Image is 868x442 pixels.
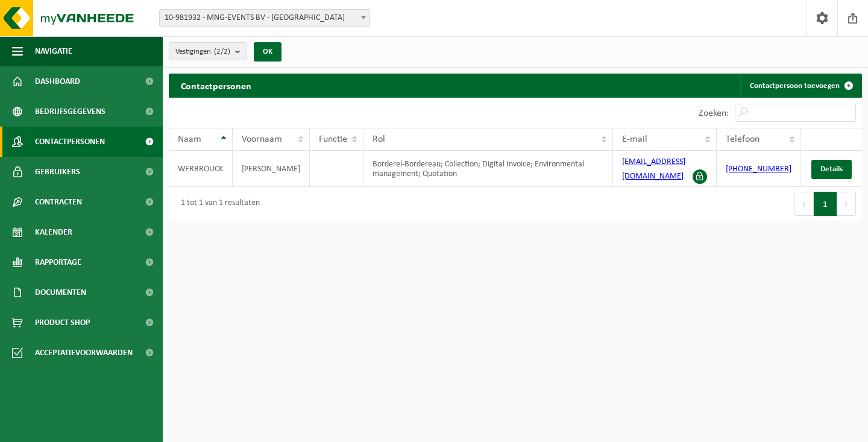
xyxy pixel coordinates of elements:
span: Details [820,165,843,173]
a: [PHONE_NUMBER] [726,165,791,174]
button: 1 [814,192,837,216]
span: Dashboard [35,66,80,96]
h2: Contactpersonen [169,74,263,97]
span: Functie [319,134,347,144]
span: Rol [373,134,385,144]
a: Contactpersoon toevoegen [740,74,861,98]
span: 10-981932 - MNG-EVENTS BV - OUDENAARDE [159,9,370,27]
span: Rapportage [35,247,81,277]
span: E-mail [622,134,647,144]
a: Details [811,160,852,179]
span: Vestigingen [175,43,230,61]
span: Contracten [35,187,82,217]
span: Gebruikers [35,157,80,187]
td: Borderel-Bordereau; Collection; Digital Invoice; Environmental management; Quotation [363,151,614,187]
td: WERBROUCK [169,151,233,187]
span: Kalender [35,217,72,247]
td: [PERSON_NAME] [233,151,310,187]
span: Product Shop [35,308,90,338]
div: 1 tot 1 van 1 resultaten [175,193,260,215]
span: Bedrijfsgegevens [35,96,105,127]
a: [EMAIL_ADDRESS][DOMAIN_NAME] [622,157,685,181]
span: Navigatie [35,36,72,66]
span: Documenten [35,277,86,308]
label: Zoeken: [699,109,729,118]
count: (2/2) [214,48,230,55]
button: Next [837,192,856,216]
button: Previous [794,192,814,216]
span: 10-981932 - MNG-EVENTS BV - OUDENAARDE [160,10,370,27]
button: Vestigingen(2/2) [169,42,247,60]
span: Voornaam [242,134,282,144]
button: OK [254,42,281,62]
span: Telefoon [726,134,759,144]
span: Acceptatievoorwaarden [35,338,133,368]
span: Naam [178,134,201,144]
span: Contactpersonen [35,127,105,157]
